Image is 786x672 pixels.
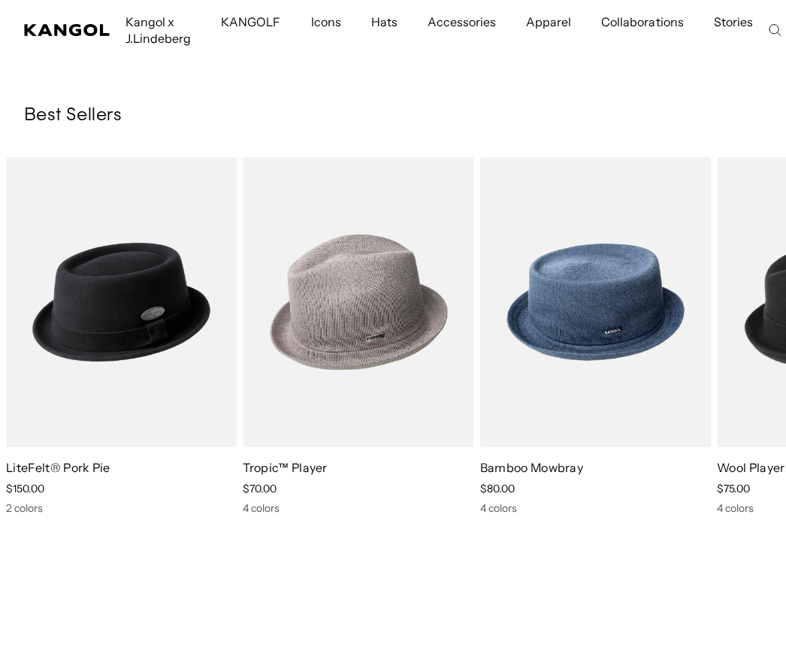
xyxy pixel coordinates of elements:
[237,157,473,515] div: 1 of 6
[6,482,44,495] span: $150.00
[474,157,711,515] div: 2 of 6
[768,23,781,37] summary: Search here
[717,482,750,495] span: $75.00
[24,24,110,36] a: Kangol
[480,460,583,475] a: Bamboo Mowbray
[717,460,785,475] a: Wool Player
[243,482,277,495] span: $70.00
[480,157,711,447] img: Bamboo Mowbray
[6,501,237,515] div: 2 colors
[6,157,237,447] img: LiteFelt® Pork Pie
[243,157,473,447] img: Tropic™ Player
[243,501,473,515] div: 4 colors
[24,104,762,127] h3: Best Sellers
[6,460,110,475] a: LiteFelt® Pork Pie
[480,482,515,495] span: $80.00
[480,501,711,515] div: 4 colors
[243,460,327,475] a: Tropic™ Player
